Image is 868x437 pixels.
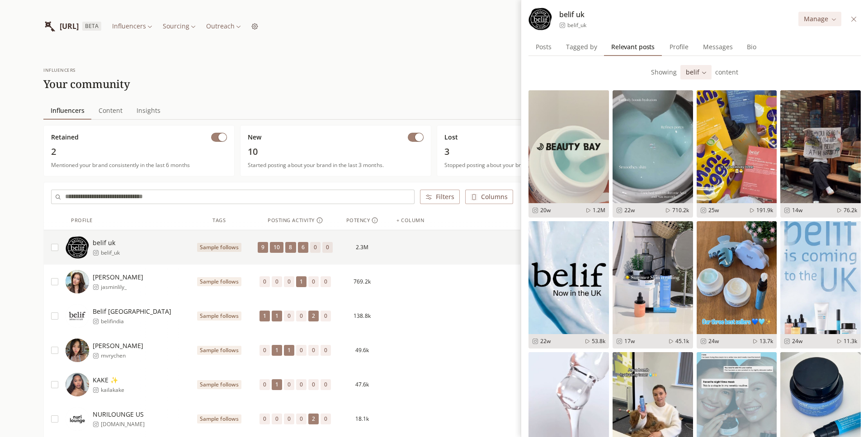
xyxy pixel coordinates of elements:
[528,221,609,334] img: 2dc10a4a-784f-49b9-8ca1-029387b22396
[624,207,635,214] span: 22w
[322,242,333,253] span: 0
[308,414,319,424] span: 2
[101,352,143,359] span: mvrychen
[43,102,825,120] nav: Main
[780,221,861,334] img: 163cb9ba-c3a6-40c7-b4d6-7125aedbd847
[296,311,307,321] span: 0
[355,381,369,388] span: 47.6k
[321,379,331,390] span: 0
[613,221,693,334] img: b2e0ef24-fda2-4f90-b9ce-a6df311cb92b
[101,318,171,325] span: belifindia
[697,221,777,334] img: db645dfd-8ca3-4053-9263-1a10818c6fd9
[699,41,736,53] span: Messages
[200,278,238,285] span: Sample follows
[259,311,270,321] span: 1
[101,284,143,291] span: jasminlily_
[844,338,857,345] span: 11.3k
[528,7,552,31] img: https://lookalike-images.influencerlist.ai/profiles/64be8819-2ead-43e1-9f58-ede794ae2f35.jpg
[130,102,168,120] a: Insights
[308,311,319,321] span: 2
[248,162,424,169] span: Started posting about your brand in the last 3 months.
[540,207,551,214] span: 20w
[51,145,227,158] span: 2
[248,145,424,158] span: 10
[272,379,282,390] span: 1
[258,242,268,253] span: 9
[248,133,261,142] span: New
[355,415,369,423] span: 18.1k
[708,338,719,345] span: 24w
[321,311,331,321] span: 0
[108,20,156,33] button: Influencers
[93,341,143,350] span: [PERSON_NAME]
[444,162,620,169] span: Stopped posting about your brand in the last 3 months.
[43,67,130,74] div: influencers
[203,20,244,33] button: Outreach
[71,217,93,224] div: Profile
[296,276,307,287] span: 1
[608,41,658,53] span: Relevant posts
[66,373,89,396] img: https://lookalike-images.influencerlist.ai/profiles/aa672257-7b0a-483c-a7dc-e6acf2a19d66.jpg
[93,273,143,282] span: [PERSON_NAME]
[259,345,270,356] span: 0
[270,242,283,253] span: 10
[284,379,294,390] span: 0
[444,133,458,142] span: Lost
[43,20,56,33] img: InfluencerList.ai
[780,90,861,203] img: f5145b06-543e-4172-bd47-74d9b743e7f6
[268,217,323,224] div: Posting Activity
[444,145,620,158] span: 3
[346,217,378,224] div: Potency
[310,242,321,253] span: 0
[697,90,777,203] img: 734c19de-e9e4-488b-8187-b9c7352932ea
[308,379,319,390] span: 0
[532,41,555,53] span: Posts
[200,347,238,354] span: Sample follows
[296,379,307,390] span: 0
[101,421,145,428] span: [DOMAIN_NAME]
[66,304,89,328] img: https://lookalike-images.influencerlist.ai/profiles/bc20c446-852f-4d87-b1f6-bdb6798a49a2.jpg
[60,21,79,32] span: [URL]
[95,104,126,117] span: Content
[133,104,164,117] span: Insights
[93,307,171,316] span: Belif [GEOGRAPHIC_DATA]
[66,407,89,431] img: https://lookalike-images.influencerlist.ai/profiles/3c38ceaf-a869-4894-876c-9fadbf3befe6.jpg
[567,22,586,29] span: belif_uk
[666,41,692,53] span: Profile
[43,77,130,91] h1: Your community
[66,339,89,362] img: https://lookalike-images.influencerlist.ai/profiles/0229a466-310c-4420-a120-956c9769cc02.jpg
[284,276,294,287] span: 0
[259,379,270,390] span: 0
[356,244,368,251] span: 2.3M
[624,338,635,345] span: 17w
[321,414,331,424] span: 0
[559,22,586,29] a: belif_uk
[465,190,513,204] button: Columns
[613,90,693,203] img: 0eff7b62-b922-40a8-9f0b-233f9eb87cd5
[651,68,677,77] span: Showing
[259,276,270,287] span: 0
[284,345,294,356] span: 1
[715,68,738,77] span: content
[272,345,282,356] span: 1
[101,386,124,394] span: kailakake
[798,12,841,26] button: Manage
[298,242,308,253] span: 6
[592,338,605,345] span: 53.8k
[93,376,124,385] span: KAKE ✨
[308,345,319,356] span: 0
[562,41,601,53] span: Tagged by
[259,414,270,424] span: 0
[200,312,238,320] span: Sample follows
[285,242,296,253] span: 8
[528,90,609,203] img: e16cf688-b99b-49a3-856b-b7d4f7ce86ed
[284,311,294,321] span: 0
[321,276,331,287] span: 0
[272,311,282,321] span: 1
[321,345,331,356] span: 0
[93,238,120,247] span: belif uk
[396,217,424,224] div: + column
[66,236,89,259] img: https://lookalike-images.influencerlist.ai/profiles/64be8819-2ead-43e1-9f58-ede794ae2f35.jpg
[308,276,319,287] span: 0
[708,207,719,214] span: 25w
